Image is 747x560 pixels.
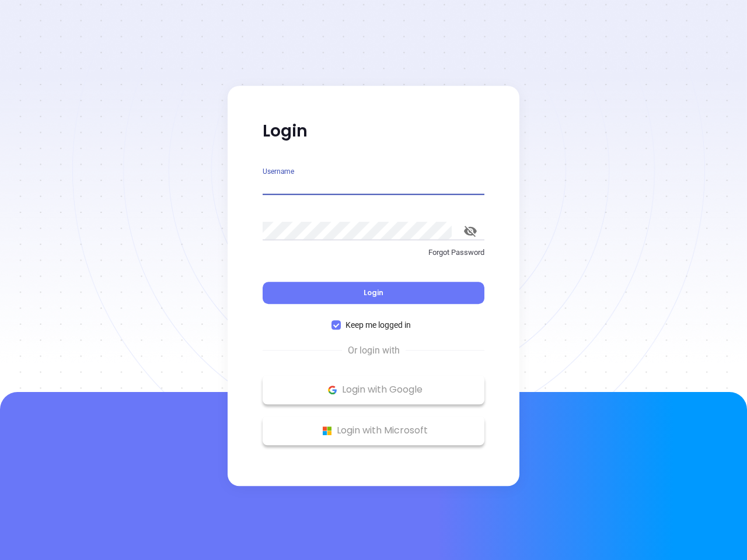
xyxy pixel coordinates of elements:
[268,422,479,439] p: Login with Microsoft
[263,168,294,175] label: Username
[263,121,484,142] p: Login
[263,416,484,445] button: Microsoft Logo Login with Microsoft
[325,383,340,397] img: Google Logo
[263,282,484,304] button: Login
[364,288,383,297] span: Login
[320,423,334,438] img: Microsoft Logo
[263,375,484,404] button: Google Logo Login with Google
[268,381,479,398] p: Login with Google
[263,247,484,268] a: Forgot Password
[456,217,484,245] button: toggle password visibility
[263,247,484,258] p: Forgot Password
[341,318,416,331] span: Keep me logged in
[342,344,406,358] span: Or login with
